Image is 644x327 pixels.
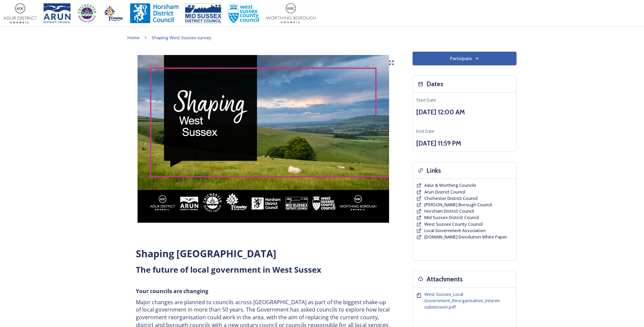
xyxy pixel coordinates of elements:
span: Adur & Worthing Councils [424,182,476,188]
span: [DOMAIN_NAME] Devolution White Paper [424,234,507,240]
strong: Your councils are changing [136,287,208,295]
a: Horsham District Council [424,208,474,214]
img: Adur%20logo%20%281%29.jpeg [3,3,37,23]
a: Chichester District Council [424,195,478,202]
h3: Attachments [427,274,463,284]
h3: Dates [427,79,443,89]
a: Shaping West Sussex survey [152,34,211,42]
strong: The future of local government in West Sussex [136,264,321,275]
a: Arun District Council [424,189,465,195]
img: Horsham%20DC%20Logo.jpg [130,3,178,23]
a: Mid Sussex District Council [424,214,479,221]
span: End Date [416,128,434,134]
span: Arun District Council [424,189,465,195]
img: Crawley%20BC%20logo.jpg [103,3,123,23]
span: West Sussex_Local Government_Reorganisation_Interim submission.pdf [424,291,500,310]
img: 150ppimsdc%20logo%20blue.png [185,3,221,23]
a: Home [127,34,140,42]
h3: [DATE] 12:00 AM [416,107,513,117]
a: [PERSON_NAME] Borough Council [424,202,492,208]
img: Worthing_Adur%20%281%29.jpg [266,3,316,23]
span: Home [127,35,140,41]
a: Local Government Association [424,227,486,234]
span: Local Government Association [424,227,486,233]
img: WSCCPos-Spot-25mm.jpg [228,3,260,23]
h3: Links [427,166,441,175]
img: CDC%20Logo%20-%20you%20may%20have%20a%20better%20version.jpg [77,3,97,23]
span: Start Date [416,97,436,103]
span: Shaping West Sussex survey [152,35,211,41]
a: Adur & Worthing Councils [424,182,476,188]
a: [DOMAIN_NAME] Devolution White Paper [424,234,507,240]
h3: [DATE] 11:59 PM [416,139,513,148]
button: Participate [413,52,517,65]
strong: Shaping [GEOGRAPHIC_DATA] [136,247,276,260]
img: Arun%20District%20Council%20logo%20blue%20CMYK.jpg [44,3,70,23]
span: Horsham District Council [424,208,474,214]
a: West Sussex County Council [424,221,483,227]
